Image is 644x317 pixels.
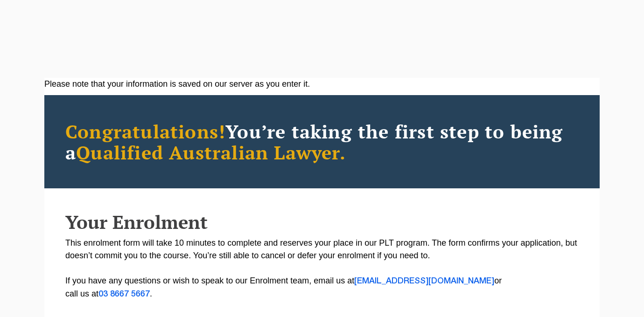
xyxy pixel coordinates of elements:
[354,277,494,285] a: [EMAIL_ADDRESS][DOMAIN_NAME]
[65,237,579,301] p: This enrolment form will take 10 minutes to complete and reserves your place in our PLT program. ...
[65,119,225,144] span: Congratulations!
[76,140,346,165] span: Qualified Australian Lawyer.
[65,121,579,163] h2: You’re taking the first step to being a
[65,212,579,232] h2: Your Enrolment
[44,78,600,90] div: Please note that your information is saved on our server as you enter it.
[98,290,150,298] a: 03 8667 5667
